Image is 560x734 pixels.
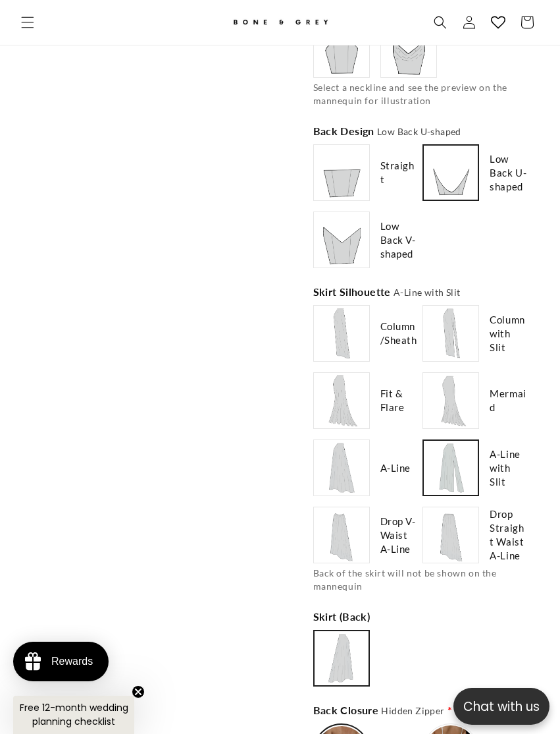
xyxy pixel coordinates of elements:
span: Fit & Flare [380,387,418,414]
span: Back of the skirt will not be shown on the mannequin [313,567,497,592]
summary: Search [426,8,455,37]
span: Skirt Silhouette [313,284,461,300]
img: https://cdn.shopify.com/s/files/1/0750/3832/7081/files/drop-straight-waist-aline_17ac0158-d5ad-45... [424,509,477,561]
img: Bone and Grey Bridal [231,12,330,34]
span: Drop Straight Waist A-Line [490,507,527,563]
img: https://cdn.shopify.com/s/files/1/0750/3832/7081/files/column_with_slit_95bf325b-2d13-487d-92d3-c... [424,307,477,360]
summary: Menu [13,8,42,37]
span: Back Design [313,123,461,139]
div: Free 12-month wedding planning checklistClose teaser [13,696,134,734]
span: Column/Sheath [380,320,418,347]
a: Bone and Grey Bridal [209,7,351,38]
span: Skirt (Back) [313,609,373,625]
span: A-Line with Slit [490,447,527,489]
span: A-Line [380,461,411,475]
span: Free 12-month wedding planning checklist [20,701,128,728]
img: https://cdn.shopify.com/s/files/1/0750/3832/7081/files/v-neck_strapless_e6e16057-372c-4ed6-ad8b-8... [382,23,435,76]
img: https://cdn.shopify.com/s/files/1/0750/3832/7081/files/low_back_u-shape_4aad6cdb-8b2f-4a58-90d4-2... [425,147,476,198]
span: Straight [380,159,418,186]
span: Select a neckline and see the preview on the mannequin for illustration [313,82,507,106]
img: https://cdn.shopify.com/s/files/1/0750/3832/7081/files/a-line_-_back_d7571834-916b-4e15-964b-6180... [316,633,367,684]
img: https://cdn.shopify.com/s/files/1/0750/3832/7081/files/v_back.png?v=1756806272 [315,213,368,266]
img: https://cdn.shopify.com/s/files/1/0750/3832/7081/files/straight_back_9aeb558a-0c6a-40fc-be05-cf48... [315,146,368,199]
img: https://cdn.shopify.com/s/files/1/0750/3832/7081/files/drop-v-waist-aline_078bfe7f-748c-4646-87b8... [315,509,368,561]
span: Back Closure [313,702,445,718]
span: A-Line with Slit [394,287,460,298]
span: Mermaid [490,387,527,414]
span: Low Back U-shaped [377,126,461,137]
span: Column with Slit [490,313,527,354]
span: Hidden Zipper [381,705,444,716]
span: Low Back V-shaped [380,219,418,261]
img: https://cdn.shopify.com/s/files/1/0750/3832/7081/files/fit_and_flare_4a72e90a-0f71-42d7-a592-d461... [315,374,368,427]
img: https://cdn.shopify.com/s/files/1/0750/3832/7081/files/a-line_37bf069e-4231-4b1a-bced-7ad1a487183... [315,441,368,494]
img: https://cdn.shopify.com/s/files/1/0750/3832/7081/files/a-line_slit_3a481983-194c-46fe-90b3-ce96d0... [425,442,476,494]
button: Close teaser [132,685,145,698]
span: Drop V-Waist A-Line [380,515,418,556]
div: Rewards [51,656,93,667]
p: Chat with us [453,697,549,716]
button: Open chatbox [453,688,549,725]
span: Low Back U-shaped [490,152,527,194]
img: https://cdn.shopify.com/s/files/1/0750/3832/7081/files/crescent_strapless_82f07324-8705-4873-92d2... [315,23,368,76]
img: https://cdn.shopify.com/s/files/1/0750/3832/7081/files/column_b63d2362-462d-4147-b160-3913c547a70... [315,307,368,360]
img: https://cdn.shopify.com/s/files/1/0750/3832/7081/files/mermaid_dee7e2e6-f0b9-4e85-9a0c-8360725759... [424,374,477,427]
